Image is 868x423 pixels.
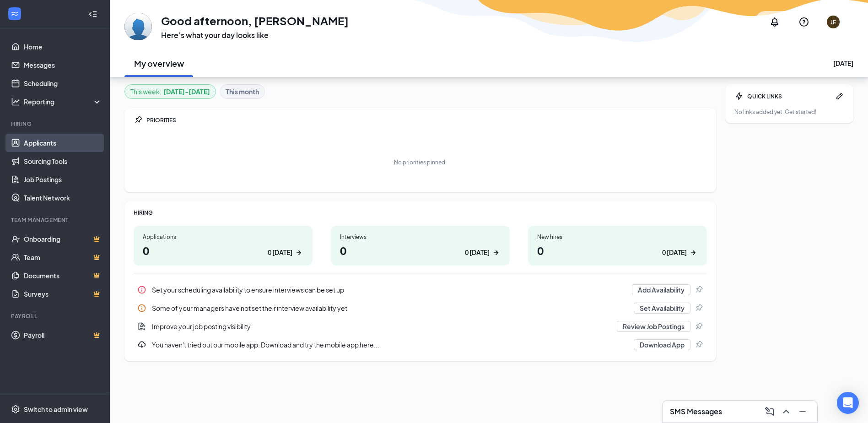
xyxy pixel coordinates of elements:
[294,248,303,257] svg: ArrowRight
[11,97,20,106] svg: Analysis
[134,336,707,354] a: DownloadYou haven't tried out our mobile app. Download and try the mobile app here...Download AppPin
[689,248,698,257] svg: ArrowRight
[797,406,808,417] svg: Minimize
[11,120,100,128] div: Hiring
[137,285,146,294] svg: Info
[161,13,349,28] h1: Good afternoon, [PERSON_NAME]
[24,285,102,303] a: SurveysCrown
[134,317,707,336] div: Improve your job posting visibility
[24,326,102,344] a: PayrollCrown
[331,226,510,266] a: Interviews00 [DATE]ArrowRight
[146,116,707,124] div: PRIORITIES
[24,74,102,92] a: Scheduling
[137,340,146,349] svg: Download
[465,248,490,257] div: 0 [DATE]
[137,322,146,331] svg: DocumentAdd
[837,392,859,414] div: Open Intercom Messenger
[491,248,501,257] svg: ArrowRight
[152,322,611,331] div: Improve your job posting visibility
[670,407,722,417] h3: SMS Messages
[130,87,210,97] div: This week :
[268,248,292,257] div: 0 [DATE]
[143,233,303,241] div: Applications
[134,115,143,125] svg: Pin
[24,38,102,56] a: Home
[11,216,100,224] div: Team Management
[24,405,88,414] div: Switch to admin view
[835,92,844,101] svg: Pen
[779,404,793,419] button: ChevronUp
[617,321,690,332] button: Review Job Postings
[798,16,809,27] svg: QuestionInfo
[134,281,707,299] a: InfoSet your scheduling availability to ensure interviews can be set upAdd AvailabilityPin
[762,404,777,419] button: ComposeMessage
[694,340,703,349] svg: Pin
[134,209,707,217] div: HIRING
[24,189,102,207] a: Talent Network
[152,304,628,313] div: Some of your managers have not set their interview availability yet
[143,243,303,258] h1: 0
[662,248,687,257] div: 0 [DATE]
[634,303,690,314] button: Set Availability
[769,16,780,27] svg: Notifications
[795,404,810,419] button: Minimize
[528,226,707,266] a: New hires00 [DATE]ArrowRight
[694,322,703,331] svg: Pin
[152,340,628,349] div: You haven't tried out our mobile app. Download and try the mobile app here...
[134,281,707,299] div: Set your scheduling availability to ensure interviews can be set up
[161,30,349,40] h3: Here’s what your day looks like
[88,10,97,19] svg: Collapse
[24,152,102,170] a: Sourcing Tools
[134,336,707,354] div: You haven't tried out our mobile app. Download and try the mobile app here...
[226,87,259,97] b: This month
[24,266,102,285] a: DocumentsCrown
[10,9,19,18] svg: WorkstreamLogo
[734,92,744,101] svg: Bolt
[24,97,102,106] div: Reporting
[24,230,102,248] a: OnboardingCrown
[747,92,831,100] div: QUICK LINKS
[340,233,501,241] div: Interviews
[124,13,152,40] img: Jeff Epley
[394,158,447,166] div: No priorities pinned.
[694,304,703,313] svg: Pin
[134,226,313,266] a: Applications00 [DATE]ArrowRight
[152,285,626,294] div: Set your scheduling availability to ensure interviews can be set up
[134,299,707,317] a: InfoSome of your managers have not set their interview availability yetSet AvailabilityPin
[694,285,703,294] svg: Pin
[11,312,100,320] div: Payroll
[24,248,102,266] a: TeamCrown
[830,18,836,26] div: JE
[134,317,707,336] a: DocumentAddImprove your job posting visibilityReview Job PostingsPin
[24,56,102,74] a: Messages
[781,406,792,417] svg: ChevronUp
[537,243,698,258] h1: 0
[537,233,698,241] div: New hires
[632,284,690,295] button: Add Availability
[764,406,775,417] svg: ComposeMessage
[634,339,690,350] button: Download App
[24,170,102,189] a: Job Postings
[340,243,501,258] h1: 0
[134,299,707,317] div: Some of your managers have not set their interview availability yet
[24,134,102,152] a: Applicants
[734,108,844,116] div: No links added yet. Get started!
[163,87,210,97] b: [DATE] - [DATE]
[134,58,184,69] h2: My overview
[137,304,146,313] svg: Info
[11,405,20,414] svg: Settings
[833,59,853,68] div: [DATE]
